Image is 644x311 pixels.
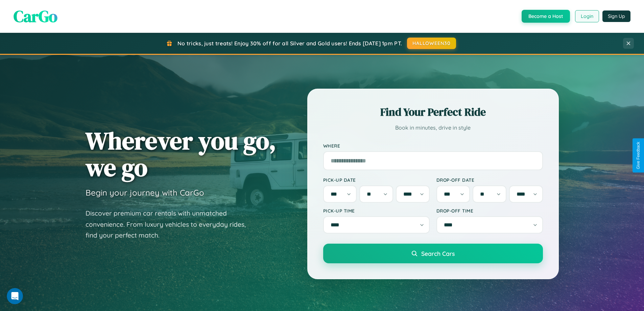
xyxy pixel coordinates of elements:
[323,177,430,183] label: Pick-up Date
[177,40,402,47] span: No tricks, just treats! Enjoy 30% off for all Silver and Gold users! Ends [DATE] 1pm PT.
[575,10,599,22] button: Login
[323,123,543,133] p: Book in minutes, drive in style
[323,208,430,214] label: Pick-up Time
[86,187,204,198] h3: Begin your journey with CarGo
[636,142,641,169] div: Give Feedback
[602,10,630,22] button: Sign Up
[436,208,543,214] label: Drop-off Time
[522,10,570,23] button: Become a Host
[421,250,455,257] span: Search Cars
[86,127,276,181] h1: Wherever you go, we go
[323,143,543,149] label: Where
[436,177,543,183] label: Drop-off Date
[14,5,57,27] span: CarGo
[86,208,255,241] p: Discover premium car rentals with unmatched convenience. From luxury vehicles to everyday rides, ...
[323,244,543,263] button: Search Cars
[323,105,543,119] h2: Find Your Perfect Ride
[407,38,456,49] button: HALLOWEEN30
[7,288,23,304] iframe: Intercom live chat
